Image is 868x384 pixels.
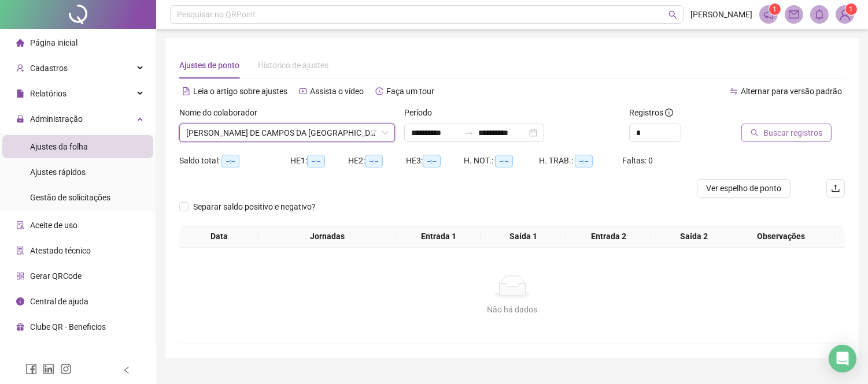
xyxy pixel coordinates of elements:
[665,109,673,117] span: info-circle
[829,345,856,372] div: Open Intercom Messenger
[365,155,383,167] span: --:--
[193,87,287,96] span: Leia o artigo sobre ajustes
[732,230,830,243] span: Observações
[406,154,464,167] div: HE 3:
[310,87,364,96] span: Assista o vídeo
[30,271,82,281] span: Gerar QRCode
[690,8,752,21] span: [PERSON_NAME]
[741,124,832,142] button: Buscar registros
[123,366,131,374] span: left
[30,114,83,124] span: Administração
[16,39,24,47] span: home
[16,64,24,72] span: user-add
[668,10,677,19] span: search
[258,225,396,248] th: Jornadas
[186,124,388,141] span: ELIELMA CHAVES DE CAMPOS DA FRANÇA
[396,225,481,248] th: Entrada 1
[25,363,37,375] span: facebook
[730,87,738,95] span: swap
[193,303,831,316] div: Não há dados
[30,246,91,255] span: Atestado técnico
[481,225,566,248] th: Saída 1
[30,38,77,47] span: Página inicial
[16,272,24,280] span: qrcode
[179,154,290,167] div: Saldo total:
[30,142,88,151] span: Ajustes da folha
[706,182,781,195] span: Ver espelho de ponto
[763,9,774,20] span: notification
[290,154,348,167] div: HE 1:
[566,225,651,248] th: Entrada 2
[30,297,88,306] span: Central de ajuda
[16,323,24,331] span: gift
[622,156,653,165] span: Faltas: 0
[30,322,106,331] span: Clube QR - Beneficios
[495,155,513,167] span: --:--
[179,225,258,248] th: Data
[697,179,791,197] button: Ver espelho de ponto
[629,106,673,119] span: Registros
[307,155,325,167] span: --:--
[831,184,840,193] span: upload
[464,154,539,167] div: H. NOT.:
[16,115,24,123] span: lock
[16,297,24,305] span: info-circle
[814,9,825,20] span: bell
[179,106,265,119] label: Nome do colaborador
[575,155,593,167] span: --:--
[751,129,759,137] span: search
[769,3,781,15] sup: 1
[651,225,736,248] th: Saída 2
[43,363,54,375] span: linkedin
[189,200,320,213] span: Separar saldo positivo e negativo?
[16,90,24,98] span: file
[221,155,239,167] span: --:--
[789,9,799,20] span: mail
[741,87,842,96] span: Alternar para versão padrão
[849,5,854,13] span: 1
[258,59,328,72] div: Histórico de ajustes
[423,155,441,167] span: --:--
[464,128,474,137] span: swap-right
[763,126,822,139] span: Buscar registros
[16,247,24,255] span: solution
[16,221,24,229] span: audit
[370,129,377,136] span: filter
[60,363,72,375] span: instagram
[30,89,67,98] span: Relatórios
[845,3,857,15] sup: Atualize o seu contato no menu Meus Dados
[539,154,622,167] div: H. TRAB.:
[404,106,439,119] label: Período
[299,87,307,95] span: youtube
[836,6,854,23] img: 68789
[727,225,835,248] th: Observações
[30,221,77,230] span: Aceite de uso
[30,193,110,202] span: Gestão de solicitações
[30,167,86,177] span: Ajustes rápidos
[375,87,383,95] span: history
[773,5,777,13] span: 1
[30,64,68,73] span: Cadastros
[348,154,406,167] div: HE 2:
[182,87,190,95] span: file-text
[179,59,239,72] div: Ajustes de ponto
[386,87,434,96] span: Faça um tour
[464,128,474,137] span: to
